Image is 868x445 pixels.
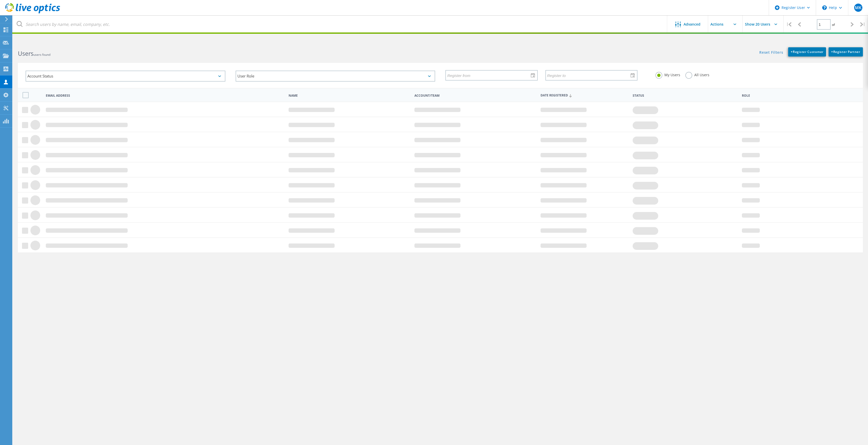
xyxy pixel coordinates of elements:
span: Register Customer [791,50,823,54]
input: Search users by name, email, company, etc. [13,15,667,33]
span: users found [34,52,50,57]
div: | [784,15,794,34]
input: Register to [546,70,633,80]
span: Status [633,94,737,97]
svg: \n [822,5,827,10]
b: Users [18,49,34,58]
a: +Register Partner [829,47,863,57]
span: Register Partner [831,50,860,54]
a: Reset Filters [759,51,783,55]
span: Date Registered [541,94,628,97]
span: Name [289,94,410,97]
span: Account/Team [414,94,536,97]
div: | [858,15,868,34]
b: + [831,50,833,54]
b: + [791,50,793,54]
a: Live Optics Dashboard [5,11,60,14]
div: Account Status [26,71,225,82]
span: MK [855,6,861,10]
span: Advanced [684,23,700,26]
a: +Register Customer [788,47,826,57]
span: Role [742,94,855,97]
label: All Users [685,72,709,77]
div: User Role [236,71,435,82]
input: Register from [446,70,533,80]
span: of [832,23,835,27]
span: Email Address [46,94,284,97]
label: My Users [655,72,680,77]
